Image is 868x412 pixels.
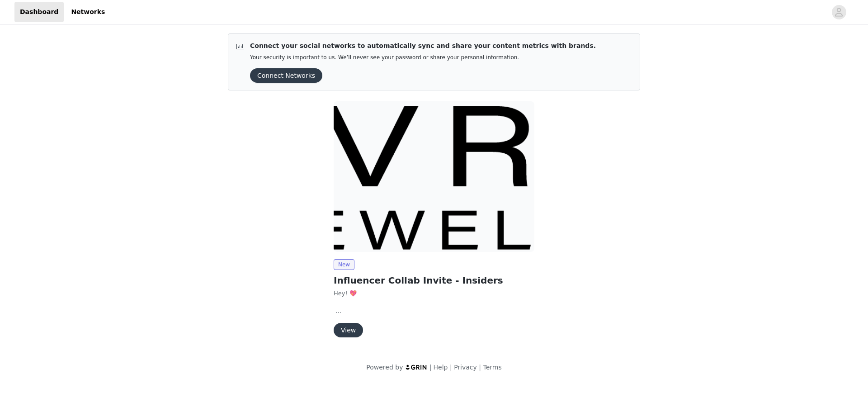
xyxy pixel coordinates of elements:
span: New [334,259,354,270]
p: Connect your social networks to automatically sync and share your content metrics with brands. [250,41,596,51]
span: | [479,364,481,371]
a: View [334,327,363,334]
span: | [429,364,432,371]
p: Your security is important to us. We’ll never see your password or share your personal information. [250,54,596,61]
a: Terms [483,364,501,371]
button: View [334,323,363,337]
span: | [450,364,452,371]
img: Evry Jewels [334,101,534,252]
img: logo [405,364,428,370]
a: Privacy [454,364,477,371]
a: Networks [66,2,110,22]
div: avatar [835,5,843,19]
p: Hey! 💖 [334,289,534,298]
a: Help [434,364,448,371]
h2: Influencer Collab Invite - Insiders [334,274,534,287]
button: Connect Networks [250,68,322,83]
span: Powered by [366,364,403,371]
a: Dashboard [14,2,64,22]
